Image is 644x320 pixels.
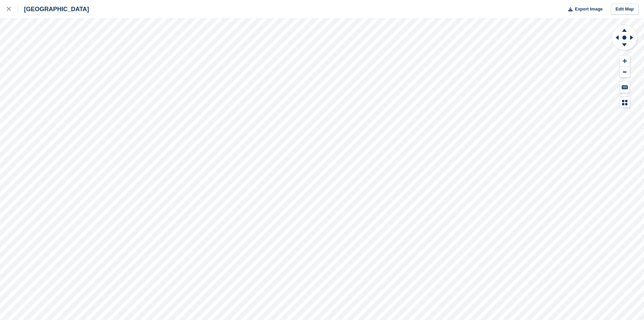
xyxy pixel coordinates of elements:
span: Export Image [575,6,602,13]
div: [GEOGRAPHIC_DATA] [18,5,89,13]
a: Edit Map [611,4,639,15]
button: Export Image [564,4,603,15]
button: Keyboard Shortcuts [620,82,630,93]
button: Map Legend [620,97,630,108]
button: Zoom In [620,56,630,67]
button: Zoom Out [620,67,630,78]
